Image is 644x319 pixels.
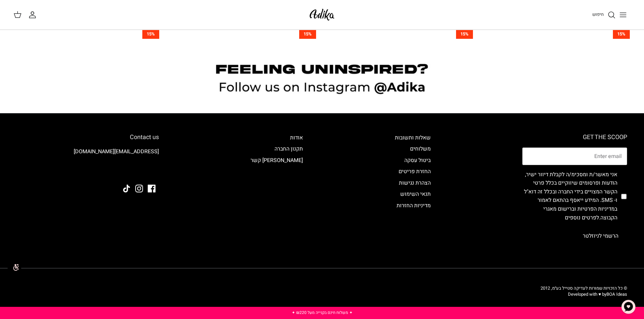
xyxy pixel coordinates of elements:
a: חיפוש [592,11,616,19]
img: Adika IL [140,166,159,175]
span: © כל הזכויות שמורות לעדיקה סטייל בע״מ, 2012 [541,285,627,291]
input: Email [522,148,627,165]
a: 15% [484,29,630,39]
a: BOA Ideas [606,291,627,297]
a: תקנון החברה [275,145,303,153]
span: 15% [142,29,159,39]
a: תנאי השימוש [400,190,431,198]
button: Toggle menu [616,7,630,22]
a: 15% [170,29,317,39]
div: Secondary navigation [244,134,310,245]
a: [EMAIL_ADDRESS][DOMAIN_NAME] [74,148,159,156]
span: 15% [456,29,473,39]
a: אודות [290,134,303,142]
span: חיפוש [592,11,604,18]
div: Secondary navigation [388,134,437,245]
a: הצהרת נגישות [399,179,431,187]
a: Tiktok [123,185,130,192]
button: צ'אט [618,297,639,317]
p: Developed with ♥ by [541,291,627,297]
h6: GET THE SCOOP [522,134,627,141]
a: Facebook [148,185,156,192]
a: [PERSON_NAME] קשר [251,156,303,164]
a: ✦ משלוח חינם בקנייה מעל ₪220 ✦ [292,310,353,316]
a: 15% [14,29,160,39]
a: שאלות ותשובות [395,134,431,142]
a: ביטול עסקה [404,156,431,164]
span: 15% [299,29,316,39]
h6: Contact us [17,134,159,141]
a: מדיניות החזרות [397,202,431,210]
img: Adika IL [308,7,336,23]
a: Instagram [135,185,143,192]
label: אני מאשר/ת ומסכימ/ה לקבלת דיוור ישיר, הודעות ופרסומים שיווקיים בכלל פרטי הקשר המצויים בידי החברה ... [522,170,617,222]
a: משלוחים [410,145,431,153]
a: 15% [327,29,474,39]
span: 15% [613,29,630,39]
button: הרשמי לניוזלטר [574,228,627,244]
a: החזרת פריטים [399,167,431,176]
img: accessibility_icon02.svg [5,258,24,276]
a: לפרטים נוספים [565,214,599,222]
a: החשבון שלי [28,11,39,19]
